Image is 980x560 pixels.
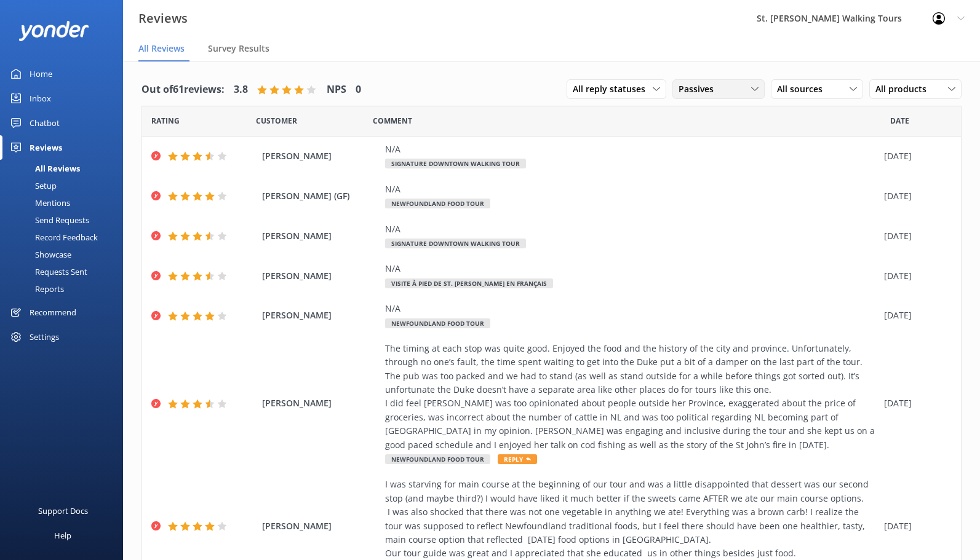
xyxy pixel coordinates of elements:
span: [PERSON_NAME] [262,269,379,283]
span: Date [890,115,909,127]
span: Date [256,115,297,127]
div: N/A [385,143,878,156]
a: Showcase [7,246,123,263]
a: Mentions [7,194,123,211]
a: Reports [7,280,123,298]
div: [DATE] [884,269,946,283]
span: Newfoundland Food Tour [385,199,490,208]
div: [DATE] [884,396,946,410]
div: Reviews [30,135,62,160]
div: N/A [385,183,878,196]
div: The timing at each stop was quite good. Enjoyed the food and the history of the city and province... [385,342,878,452]
span: Passives [679,82,721,96]
img: yonder-white-logo.png [18,21,89,41]
div: Home [30,61,52,86]
a: Record Feedback [7,229,123,246]
div: [DATE] [884,189,946,203]
div: Recommend [30,300,76,325]
div: Chatbot [30,111,60,135]
span: Newfoundland Food Tour [385,454,490,464]
span: Survey Results [208,42,269,55]
span: [PERSON_NAME] (GF) [262,189,379,203]
div: Support Docs [38,499,88,523]
h4: 3.8 [234,82,248,98]
div: [DATE] [884,149,946,163]
div: Mentions [7,194,70,211]
a: All Reviews [7,160,123,177]
h4: Out of 61 reviews: [141,82,225,98]
div: Requests Sent [7,263,87,280]
h4: NPS [327,82,346,98]
div: Record Feedback [7,229,98,246]
h4: 0 [356,82,361,98]
a: Requests Sent [7,263,123,280]
div: Help [54,523,71,548]
span: All Reviews [138,42,185,55]
div: Setup [7,177,57,194]
span: [PERSON_NAME] [262,229,379,243]
h3: Reviews [138,9,188,28]
span: Visite à pied de St. [PERSON_NAME] en français [385,278,553,288]
div: N/A [385,223,878,236]
span: Reply [498,454,537,464]
span: All sources [777,82,830,96]
div: [DATE] [884,309,946,322]
div: [DATE] [884,229,946,243]
div: N/A [385,302,878,315]
div: I was starving for main course at the beginning of our tour and was a little disappointed that de... [385,478,878,560]
div: Reports [7,280,64,298]
span: [PERSON_NAME] [262,149,379,163]
span: All reply statuses [573,82,653,96]
span: Newfoundland Food Tour [385,318,490,328]
span: Date [151,115,180,127]
span: Signature Downtown Walking Tour [385,159,526,168]
div: [DATE] [884,519,946,533]
span: Question [373,115,412,127]
span: [PERSON_NAME] [262,396,379,410]
div: All Reviews [7,160,80,177]
div: Settings [30,325,59,349]
a: Setup [7,177,123,194]
div: N/A [385,262,878,275]
span: [PERSON_NAME] [262,309,379,322]
a: Send Requests [7,211,123,229]
div: Send Requests [7,211,89,229]
span: Signature Downtown Walking Tour [385,239,526,248]
span: All products [875,82,934,96]
span: [PERSON_NAME] [262,519,379,533]
div: Inbox [30,86,51,111]
div: Showcase [7,246,71,263]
